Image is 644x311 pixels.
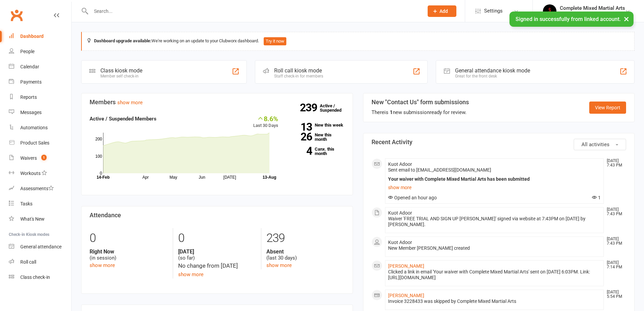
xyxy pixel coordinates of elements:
div: Invoice 3228433 was skipped by Complete Mixed Martial Arts [388,298,601,304]
a: Clubworx [8,7,25,24]
strong: 239 [300,103,320,113]
span: 1 [41,155,47,160]
span: Kuot Adoor [388,161,412,167]
div: Roll call [20,259,36,265]
a: Workouts [9,166,71,181]
div: Staff check-in for members [274,74,323,79]
strong: Absent [266,248,344,255]
div: No change from [DATE] [178,261,256,270]
a: Calendar [9,59,71,74]
div: 8.6% [253,115,278,122]
time: [DATE] 7:43 PM [603,237,626,246]
div: Great for the front desk [455,74,530,79]
div: People [20,49,34,54]
time: [DATE] 7:43 PM [603,207,626,216]
a: What's New [9,212,71,227]
div: 0 [90,228,168,248]
button: × [620,12,633,26]
strong: 13 [288,122,312,132]
span: Sent email to [EMAIL_ADDRESS][DOMAIN_NAME] [388,167,491,173]
div: Class check-in [20,274,50,280]
span: Settings [484,3,503,19]
a: Automations [9,120,71,135]
span: 1 [592,195,601,200]
button: Try it now [264,37,286,45]
div: Clicked a link in email 'Your waiver with Complete Mixed Martial Arts' sent on [DATE] 6:03PM. Lin... [388,269,601,281]
a: Roll call [9,254,71,270]
div: There is new submission ready for review. [372,108,469,116]
span: Signed in successfully from linked account. [516,16,621,22]
img: thumb_image1717476369.png [543,4,556,18]
h3: Attendance [90,212,344,219]
h3: New "Contact Us" form submissions [372,99,469,106]
div: Waiver 'FREE TRIAL AND SIGN UP [PERSON_NAME]' signed via website at 7:43PM on [DATE] by [PERSON_N... [388,216,601,227]
div: (so far) [178,248,256,261]
a: Payments [9,74,71,90]
div: (in session) [90,248,168,261]
button: Add [428,5,456,17]
div: Roll call kiosk mode [274,67,323,74]
div: Complete Mixed Martial Arts [560,5,625,11]
a: [PERSON_NAME] [388,293,424,298]
span: All activities [581,141,610,148]
strong: 1 [390,109,393,115]
a: Messages [9,105,71,120]
a: Reports [9,90,71,105]
a: Product Sales [9,135,71,151]
strong: 4 [288,146,312,156]
div: (last 30 days) [266,248,344,261]
a: 4Canx. this month [288,147,344,156]
span: Kuot Adoor [388,240,412,245]
h3: Recent Activity [372,139,626,146]
span: Opened an hour ago [388,195,437,200]
a: show more [388,183,601,192]
div: What's New [20,216,45,222]
a: Dashboard [9,29,71,44]
div: Assessments [20,186,54,191]
strong: [DATE] [178,248,256,255]
div: Calendar [20,64,39,69]
button: All activities [574,139,626,150]
div: We're working on an update to your Clubworx dashboard. [81,32,635,51]
a: show more [178,271,204,277]
div: Product Sales [20,140,49,146]
div: Your waiver with Complete Mixed Martial Arts has been submitted [388,176,601,182]
time: [DATE] 5:54 PM [603,290,626,299]
div: General attendance [20,244,62,249]
time: [DATE] 7:14 PM [603,261,626,269]
div: New Member [PERSON_NAME] created [388,245,601,251]
div: Automations [20,125,48,130]
a: show more [266,262,292,268]
a: General attendance kiosk mode [9,239,71,254]
div: Workouts [20,171,41,176]
strong: Active / Suspended Members [90,116,157,122]
span: Kuot Adoor [388,210,412,216]
div: 0 [178,228,256,248]
input: Search... [89,6,419,16]
strong: Dashboard upgrade available: [94,38,151,43]
div: Tasks [20,201,32,206]
div: Payments [20,79,42,85]
div: Last 30 Days [253,115,278,129]
span: Add [439,8,448,14]
div: Waivers [20,155,37,161]
a: [PERSON_NAME] [388,263,424,269]
a: 239Active / Suspended [320,98,350,117]
h3: Members [90,99,344,106]
div: Reports [20,94,37,100]
div: 239 [266,228,344,248]
a: People [9,44,71,59]
strong: 26 [288,132,312,142]
strong: Right Now [90,248,168,255]
a: show more [90,262,115,268]
div: Complete Mixed Martial Arts [560,11,625,17]
div: Member self check-in [100,74,142,79]
a: View Report [589,102,626,114]
div: Messages [20,110,42,115]
a: Waivers 1 [9,151,71,166]
a: 26New this month [288,133,344,141]
div: General attendance kiosk mode [455,67,530,74]
div: Dashboard [20,34,44,39]
a: Class kiosk mode [9,270,71,285]
a: show more [117,99,143,106]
